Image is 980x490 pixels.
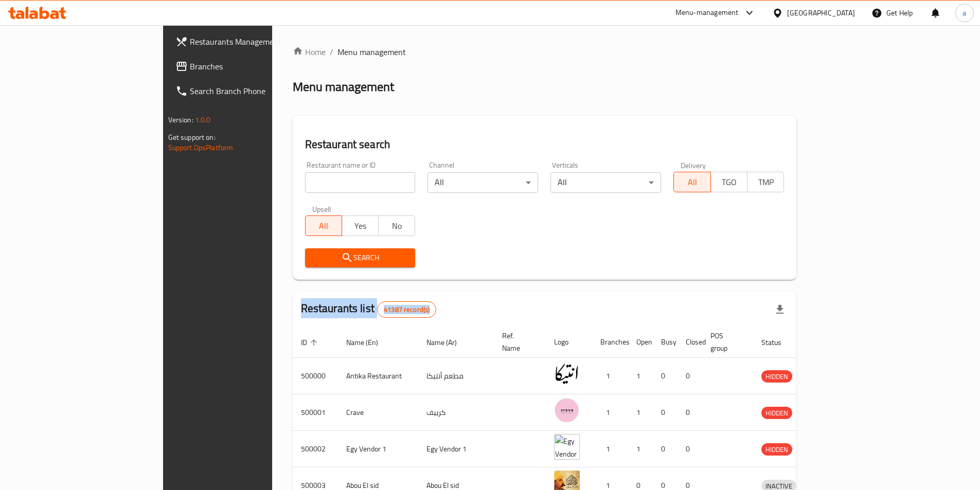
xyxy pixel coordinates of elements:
td: 1 [592,431,628,467]
button: All [673,172,710,192]
span: Status [761,336,795,349]
label: Upsell [312,205,331,212]
img: Crave [554,397,580,423]
td: Crave [338,394,418,431]
button: TMP [747,172,784,192]
span: Restaurants Management [190,35,318,48]
span: No [383,219,411,233]
div: All [550,172,661,193]
td: 1 [592,394,628,431]
span: Search [313,251,407,264]
td: كرييف [418,394,494,431]
td: 0 [678,431,702,467]
a: Search Branch Phone [167,79,327,103]
span: TMP [752,175,780,190]
td: 0 [678,358,702,394]
a: Branches [167,54,327,79]
th: Closed [678,326,702,358]
h2: Menu management [293,79,394,95]
div: HIDDEN [761,443,792,456]
img: Antika Restaurant [554,361,580,387]
span: HIDDEN [761,371,792,383]
td: Egy Vendor 1 [338,431,418,467]
img: Egy Vendor 1 [554,434,580,460]
span: All [310,219,338,233]
div: Menu-management [675,7,739,19]
td: 0 [653,358,678,394]
span: 41387 record(s) [378,305,436,315]
td: 1 [628,358,653,394]
td: مطعم أنتيكا [418,358,494,394]
span: ID [301,336,320,349]
td: Antika Restaurant [338,358,418,394]
label: Delivery [681,161,706,169]
span: POS group [710,330,741,354]
button: Search [305,248,416,267]
td: 1 [628,394,653,431]
div: HIDDEN [761,407,792,419]
span: HIDDEN [761,407,792,419]
a: Support.OpsPlatform [168,141,234,154]
span: Menu management [337,46,406,58]
span: Ref. Name [502,330,533,354]
span: Name (En) [346,336,391,349]
th: Busy [653,326,678,358]
td: 0 [653,394,678,431]
span: 1.0.0 [195,113,211,126]
nav: breadcrumb [293,46,797,58]
td: 0 [653,431,678,467]
h2: Restaurants list [301,301,437,318]
span: All [678,175,706,190]
button: No [378,215,415,236]
span: Name (Ar) [426,336,470,349]
div: [GEOGRAPHIC_DATA] [787,7,855,19]
td: 0 [678,394,702,431]
div: Export file [768,297,792,322]
div: All [427,172,538,193]
td: Egy Vendor 1 [418,431,494,467]
span: HIDDEN [761,444,792,456]
th: Logo [546,326,592,358]
span: Version: [168,113,193,126]
span: TGO [715,175,743,190]
td: 1 [592,358,628,394]
span: Branches [190,60,318,72]
button: TGO [710,172,747,192]
button: Yes [342,215,379,236]
input: Search for restaurant name or ID.. [305,172,416,193]
span: Yes [346,219,375,233]
th: Branches [592,326,628,358]
span: a [963,7,966,19]
span: Get support on: [168,131,216,144]
h2: Restaurant search [305,137,785,152]
a: Restaurants Management [167,29,327,54]
button: All [305,215,342,236]
li: / [330,46,333,58]
div: HIDDEN [761,370,792,383]
th: Open [628,326,653,358]
span: Search Branch Phone [190,85,318,97]
td: 1 [628,431,653,467]
div: Total records count [377,301,436,318]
